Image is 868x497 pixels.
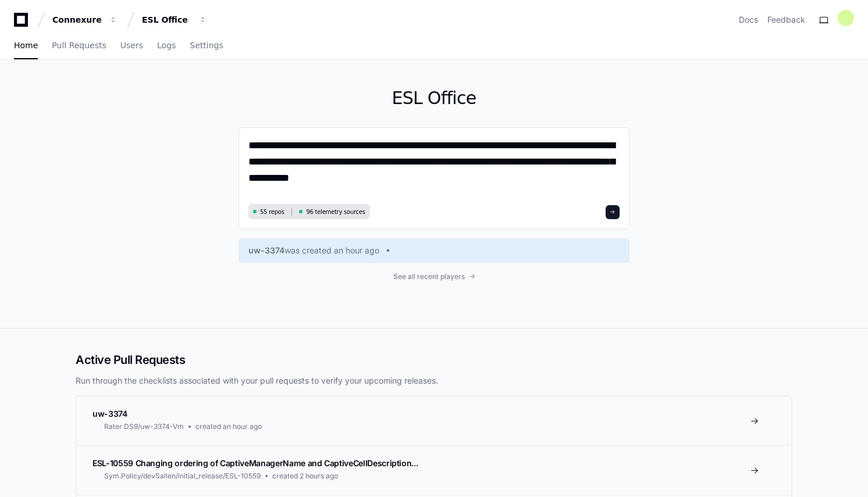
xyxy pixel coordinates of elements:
[137,9,212,30] button: ESL Office
[767,14,805,26] button: Feedback
[142,14,192,26] div: ESL Office
[52,33,106,59] a: Pull Requests
[14,42,38,49] span: Home
[104,422,184,431] span: Rater DS9/uw-3374-Vm
[104,471,261,481] span: Sym.Policy/devSallen/initial_release/ESL-10559
[52,14,102,26] div: Connexure
[393,272,465,281] span: See all recent players
[190,33,223,59] a: Settings
[239,272,629,281] a: See all recent players
[120,33,143,59] a: Users
[248,245,620,256] a: uw-3374was created an hour ago
[76,375,792,387] p: Run through the checklists associated with your pull requests to verify your upcoming releases.
[48,9,122,30] button: Connexure
[93,409,127,419] span: uw-3374
[120,42,143,49] span: Users
[195,422,262,431] span: created an hour ago
[260,208,284,216] span: 55 repos
[248,245,284,256] span: uw-3374
[76,445,792,495] a: ESL-10559 Changing ordering of CaptiveManagerName and CaptiveCellDescription...Sym.Policy/devSall...
[190,42,223,49] span: Settings
[306,208,365,216] span: 96 telemetry sources
[14,33,38,59] a: Home
[739,14,758,26] a: Docs
[93,458,418,468] span: ESL-10559 Changing ordering of CaptiveManagerName and CaptiveCellDescription...
[239,88,629,109] h1: ESL Office
[157,33,176,59] a: Logs
[76,396,792,445] a: uw-3374Rater DS9/uw-3374-Vmcreated an hour ago
[76,352,792,368] h2: Active Pull Requests
[272,471,338,481] span: created 2 hours ago
[284,245,379,256] span: was created an hour ago
[52,42,106,49] span: Pull Requests
[157,42,176,49] span: Logs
